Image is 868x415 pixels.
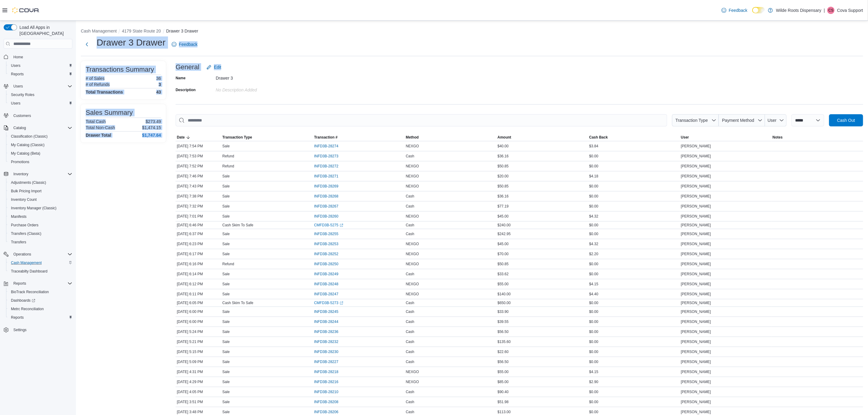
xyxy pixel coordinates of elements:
[11,290,49,294] span: BioTrack Reconciliation
[86,133,111,138] h4: Drawer Total
[9,297,38,304] a: Dashboards
[6,61,75,70] button: Users
[314,292,338,297] span: INFD3B-28247
[6,158,75,166] button: Promotions
[176,183,221,190] div: [DATE] 7:43 PM
[314,378,345,386] button: INFD3B-28216
[588,142,680,150] div: $3.84
[9,158,32,166] a: Promotions
[314,300,343,305] a: CMFD3B-5273External link
[1,52,75,61] button: Home
[314,319,338,324] span: INFD3B-28244
[9,150,72,157] span: My Catalog (Beta)
[765,114,787,126] button: User
[9,141,47,149] a: My Catalog (Classic)
[156,76,161,81] p: 36
[222,154,234,159] p: Refund
[11,298,35,303] span: Dashboards
[9,314,72,321] span: Reports
[86,66,154,73] h3: Transactions Summary
[9,187,44,195] a: Bulk Pricing Import
[6,178,75,187] button: Adjustments (Classic)
[588,221,680,229] div: $0.00
[314,154,338,159] span: INFD3B-28273
[11,189,42,194] span: Bulk Pricing Import
[675,118,708,123] span: Transaction Type
[86,82,110,87] h6: # of Refunds
[498,184,509,189] span: $50.85
[9,213,72,220] span: Manifests
[314,282,338,286] span: INFD3B-28248
[13,281,26,286] span: Reports
[498,194,509,199] span: $36.16
[406,194,414,199] span: Cash
[176,142,221,150] div: [DATE] 7:54 PM
[314,358,345,365] button: INFD3B-28227
[86,76,105,81] h6: # of Sales
[13,55,23,60] span: Home
[222,164,234,169] p: Refund
[588,183,680,190] div: $0.00
[406,223,414,228] span: Cash
[9,288,51,296] a: BioTrack Reconciliation
[314,163,345,170] button: INFD3B-28272
[314,183,345,190] button: INFD3B-28269
[6,288,75,296] button: BioTrack Reconciliation
[11,260,42,265] span: Cash Management
[11,269,47,274] span: Traceabilty Dashboard
[1,111,75,120] button: Customers
[9,100,72,107] span: Users
[314,368,345,376] button: INFD3B-28218
[11,124,28,132] button: Catalog
[176,163,221,170] div: [DATE] 7:52 PM
[829,7,834,14] span: CS
[9,187,72,195] span: Bulk Pricing Import
[1,170,75,178] button: Inventory
[752,7,765,13] input: Dark Mode
[314,309,338,314] span: INFD3B-28245
[176,114,667,126] input: This is a search bar. As you type, the results lower in the page will automatically filter.
[159,82,161,87] p: 3
[340,224,343,227] svg: External link
[681,154,711,159] span: [PERSON_NAME]
[11,83,72,90] span: Users
[406,164,419,169] span: NEXGO
[406,214,419,219] span: NEXGO
[11,307,44,311] span: Metrc Reconciliation
[314,262,338,266] span: INFD3B-28250
[589,135,608,140] span: Cash Back
[216,85,297,92] div: No Description added
[11,251,72,258] span: Operations
[314,359,338,364] span: INFD3B-28227
[719,114,765,126] button: Payment Method
[837,7,863,14] p: Cova Support
[406,204,414,209] span: Cash
[314,252,338,256] span: INFD3B-28252
[498,135,511,140] span: Amount
[6,70,75,78] button: Reports
[1,325,75,334] button: Settings
[9,259,72,266] span: Cash Management
[314,174,338,179] span: INFD3B-28271
[9,213,29,220] a: Manifests
[11,72,24,77] span: Reports
[176,213,221,220] div: [DATE] 7:01 PM
[314,204,338,209] span: INFD3B-28267
[406,154,414,159] span: Cash
[768,118,777,123] span: User
[17,24,72,36] span: Load All Apps in [GEOGRAPHIC_DATA]
[11,251,34,258] button: Operations
[6,99,75,108] button: Users
[6,195,75,204] button: Inventory Count
[11,53,26,61] a: Home
[11,326,29,334] a: Settings
[837,117,855,123] span: Cash Out
[9,238,72,246] span: Transfers
[11,92,34,97] span: Security Roles
[496,134,588,141] button: Amount
[314,184,338,189] span: INFD3B-28269
[314,194,338,199] span: INFD3B-28268
[176,134,221,141] button: Date
[588,163,680,170] div: $0.00
[122,29,161,33] button: 4179 State Route 20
